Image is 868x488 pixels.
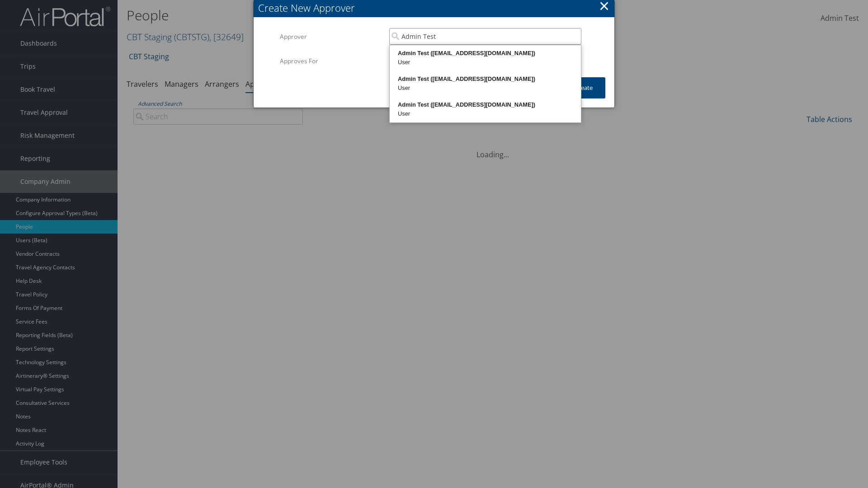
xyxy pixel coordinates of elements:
div: Admin Test ([EMAIL_ADDRESS][DOMAIN_NAME]) [391,49,580,58]
button: Create [562,77,605,99]
div: User [391,58,580,67]
div: Admin Test ([EMAIL_ADDRESS][DOMAIN_NAME]) [391,75,580,84]
div: Create New Approver [258,1,614,15]
label: Approves For [280,52,382,70]
div: User [391,109,580,118]
div: User [391,84,580,93]
label: Approver [280,28,382,45]
div: Admin Test ([EMAIL_ADDRESS][DOMAIN_NAME]) [391,100,580,109]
